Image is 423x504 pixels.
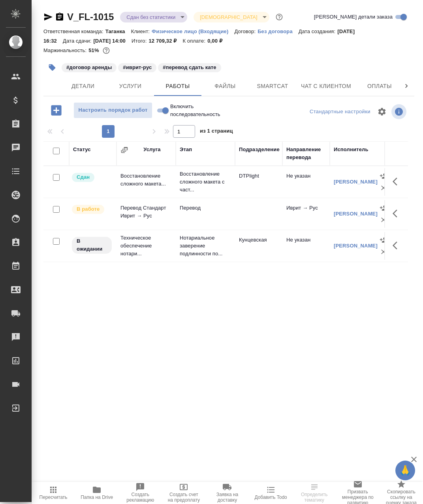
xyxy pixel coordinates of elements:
[180,234,231,258] p: Нотариальное заверение подлинности по...
[388,204,407,223] button: Здесь прячутся важные кнопки
[67,11,114,22] a: V_FL-1015
[194,12,269,22] div: Сдан без статистики
[93,38,132,44] p: [DATE] 14:00
[336,482,380,504] button: Призвать менеджера по развитию
[117,200,176,228] td: Перевод Стандарт Иврит → Рус
[132,38,149,44] p: Итого:
[105,28,131,34] p: Таганка
[152,28,235,34] a: Физическое лицо (Входящие)
[205,482,249,504] button: Заявка на доставку
[71,204,113,215] div: Исполнитель выполняет работу
[117,168,176,196] td: Восстановление сложного макета...
[334,243,378,249] a: [PERSON_NAME]
[282,168,330,196] td: Не указан
[71,236,113,255] div: Исполнитель назначен, приступать к работе пока рано
[43,28,105,34] p: Ответственная команда:
[73,102,152,118] button: Настроить порядок работ
[334,211,378,217] a: [PERSON_NAME]
[123,64,152,71] p: #иврит-рус
[234,28,258,34] p: Договор:
[88,47,101,53] p: 51%
[388,172,407,191] button: Здесь прячутся важные кнопки
[254,81,291,91] span: Smartcat
[301,81,351,91] span: Чат с клиентом
[378,246,389,258] button: Удалить
[378,182,389,194] button: Удалить
[77,205,100,213] p: В работе
[399,462,412,479] span: 🙏
[43,59,61,76] button: Добавить тэг
[282,200,330,228] td: Иврит → Рус
[388,236,407,255] button: Здесь прячутся важные кнопки
[200,126,233,138] span: из 1 страниц
[61,64,117,70] span: договор аренды
[131,28,152,34] p: Клиент:
[143,146,160,154] div: Услуга
[293,482,336,504] button: Определить тематику
[118,482,162,504] button: Создать рекламацию
[235,232,282,260] td: Кунцевская
[197,14,259,21] button: [DEMOGRAPHIC_DATA]
[64,81,102,91] span: Детали
[73,146,91,154] div: Статус
[63,38,93,44] p: Дата сдачи:
[123,492,157,503] span: Создать рекламацию
[378,214,389,226] button: Удалить
[101,45,111,56] button: 5227.00 RUB;
[111,81,149,91] span: Услуги
[163,64,216,71] p: #перевод сдать кате
[286,146,326,161] div: Направление перевода
[361,81,399,91] span: Оплаты
[157,64,222,70] span: перевод сдать кате
[180,204,231,212] p: Перевод
[308,106,372,118] div: split button
[167,492,201,503] span: Создать счет на предоплату
[180,170,231,194] p: Восстановление сложного макета с част...
[43,47,88,53] p: Маржинальность:
[71,172,113,183] div: Менеджер проверил работу исполнителя, передает ее на следующий этап
[32,482,75,504] button: Пересчитать
[274,12,284,22] button: Доп статусы указывают на важность/срочность заказа
[39,495,68,500] span: Пересчитать
[334,146,368,154] div: Исполнитель
[206,81,244,91] span: Файлы
[378,170,389,182] button: Назначить
[120,146,128,154] button: Сгруппировать
[75,482,118,504] button: Папка на Drive
[378,202,389,214] button: Назначить
[120,12,187,22] div: Сдан без статистики
[159,81,197,91] span: Работы
[282,232,330,260] td: Не указан
[235,168,282,196] td: DTPlight
[395,461,415,480] button: 🙏
[77,237,107,253] p: В ожидании
[254,495,287,500] span: Добавить Todo
[124,14,178,21] button: Сдан без статистики
[149,38,182,44] p: 12 709,32 ₽
[182,38,207,44] p: К оплате:
[380,482,423,504] button: Скопировать ссылку на оценку заказа
[314,13,393,21] span: [PERSON_NAME] детали заказа
[210,492,244,503] span: Заявка на доставку
[45,102,67,118] button: Добавить работу
[77,173,90,181] p: Сдан
[334,179,378,185] a: [PERSON_NAME]
[378,234,389,246] button: Назначить
[207,38,228,44] p: 0,00 ₽
[180,146,192,154] div: Этап
[152,28,235,34] p: Физическое лицо (Входящие)
[249,482,293,504] button: Добавить Todo
[81,495,113,500] span: Папка на Drive
[162,482,205,504] button: Создать счет на предоплату
[117,64,157,70] span: иврит-рус
[258,28,299,34] p: Без договора
[117,230,176,262] td: Техническое обеспечение нотари...
[55,12,64,22] button: Скопировать ссылку
[43,12,53,22] button: Скопировать ссылку для ЯМессенджера
[66,64,112,71] p: #договор аренды
[391,104,408,119] span: Посмотреть информацию
[299,28,337,34] p: Дата создания:
[297,492,331,503] span: Определить тематику
[239,146,280,154] div: Подразделение
[78,106,148,115] span: Настроить порядок работ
